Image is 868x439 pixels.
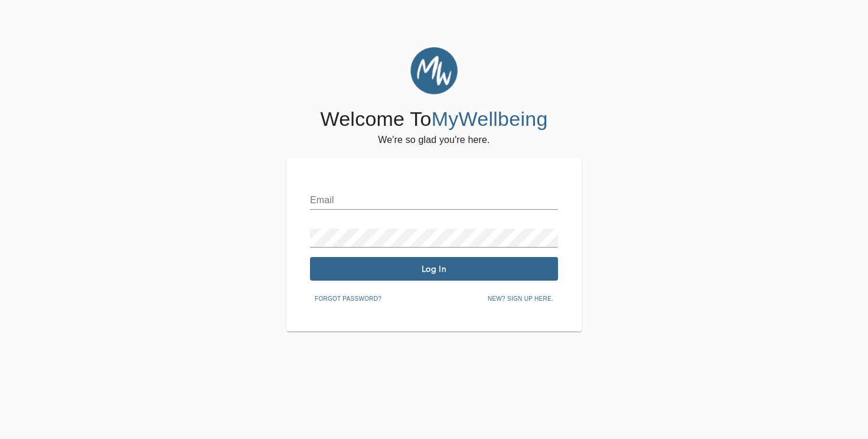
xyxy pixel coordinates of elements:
h6: We're so glad you're here. [378,132,490,148]
span: New? Sign up here. [488,294,553,304]
a: Forgot password? [310,293,386,303]
span: Forgot password? [315,294,381,304]
span: MyWellbeing [432,108,548,130]
h4: Welcome To [320,107,547,132]
span: Log In [315,264,553,275]
img: MyWellbeing [410,47,458,95]
button: New? Sign up here. [483,290,558,308]
button: Forgot password? [310,290,386,308]
button: Log In [310,257,558,281]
